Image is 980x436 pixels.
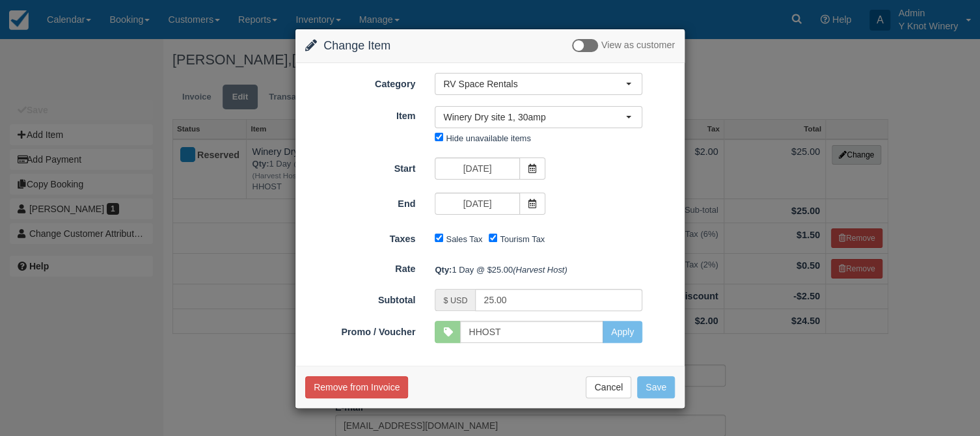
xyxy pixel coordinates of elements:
[295,258,425,276] label: Rate
[295,105,425,123] label: Item
[295,193,425,211] label: End
[446,234,482,244] label: Sales Tax
[323,39,390,52] span: Change Item
[435,265,452,275] strong: Qty
[295,73,425,91] label: Category
[295,157,425,176] label: Start
[295,321,425,339] label: Promo / Voucher
[637,376,675,398] button: Save
[435,73,642,95] button: RV Space Rentals
[295,289,425,307] label: Subtotal
[425,259,685,280] div: 1 Day @ $25.00
[435,106,642,128] button: Winery Dry site 1, 30amp
[443,296,467,305] small: $ USD
[295,228,425,246] label: Taxes
[443,77,625,90] span: RV Space Rentals
[305,376,408,398] button: Remove from Invoice
[513,265,567,275] em: (Harvest Host)
[446,133,530,143] label: Hide unavailable items
[586,376,631,398] button: Cancel
[601,40,675,51] span: View as customer
[603,321,642,343] button: Apply
[443,111,625,124] span: Winery Dry site 1, 30amp
[500,234,545,244] label: Tourism Tax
